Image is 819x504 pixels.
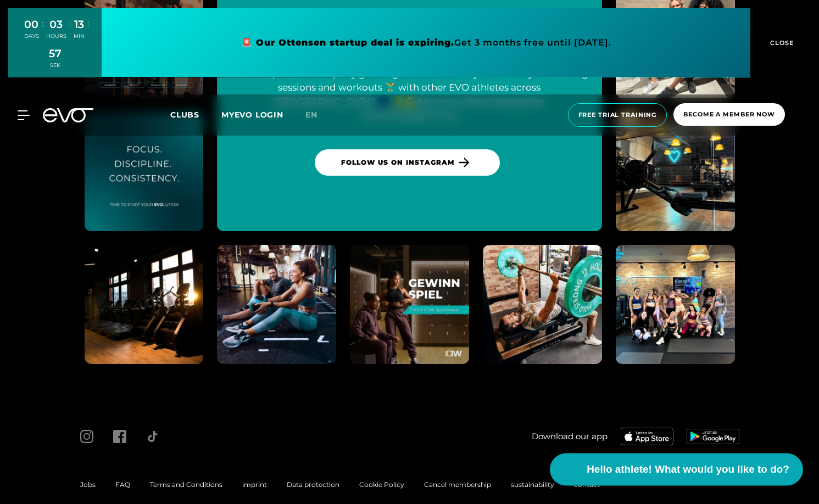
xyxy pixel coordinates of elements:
[221,110,283,120] a: MYEVO LOGIN
[170,109,221,120] a: Clubs
[87,18,89,29] font: :
[242,480,267,489] a: imprint
[50,62,60,68] font: SEK
[24,18,38,31] font: 00
[74,33,85,39] font: MIN
[511,480,554,489] a: sustainability
[616,245,735,364] img: evofitness instagram
[687,429,739,444] img: evofitness app
[670,103,788,127] a: Become a member now
[305,110,317,120] font: en
[683,110,775,118] font: Become a member now
[359,480,404,489] a: Cookie Policy
[49,18,63,31] font: 03
[170,110,199,120] font: Clubs
[483,245,602,364] img: evofitness instagram
[424,480,491,489] a: Cancel membership
[85,112,204,231] img: evofitness instagram
[46,33,66,39] font: HOURS
[578,111,657,119] font: Free trial training
[350,245,469,364] img: evofitness instagram
[305,109,331,121] a: en
[150,480,222,489] a: Terms and Conditions
[315,149,499,176] a: Follow us on Instagram
[115,480,130,489] a: FAQ
[532,431,608,441] font: Download our app
[49,47,62,60] font: 57
[565,103,671,127] a: Free trial training
[287,480,339,489] a: Data protection
[85,245,204,364] img: evofitness instagram
[24,33,39,39] font: DAYS
[42,18,43,29] font: :
[750,8,811,77] button: CLOSE
[616,112,735,231] img: evofitness instagram
[69,18,71,29] font: :
[341,158,454,166] font: Follow us on Instagram
[587,463,789,475] font: Hello athlete! What would you like to do?
[74,18,84,31] font: 13
[621,428,673,445] img: evofitness app
[217,245,336,364] img: evofitness instagram
[770,39,794,47] font: CLOSE
[80,480,96,489] a: Jobs
[550,453,803,486] button: Hello athlete! What would you like to do?
[574,480,600,489] a: contact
